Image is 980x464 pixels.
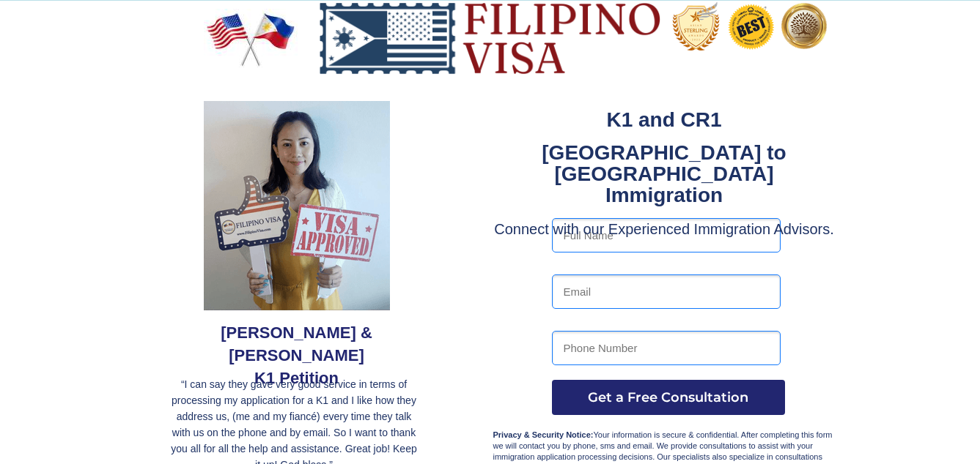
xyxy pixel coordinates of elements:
[494,221,834,237] span: Connect with our Experienced Immigration Advisors.
[552,218,781,252] input: Full Name
[552,380,785,415] button: Get a Free Consultation
[542,141,786,206] strong: [GEOGRAPHIC_DATA] to [GEOGRAPHIC_DATA] Immigration
[552,331,781,365] input: Phone Number
[606,108,721,131] strong: K1 and CR1
[552,389,785,405] span: Get a Free Consultation
[221,323,372,387] span: [PERSON_NAME] & [PERSON_NAME] K1 Petition
[552,274,781,309] input: Email
[493,430,594,439] strong: Privacy & Security Notice:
